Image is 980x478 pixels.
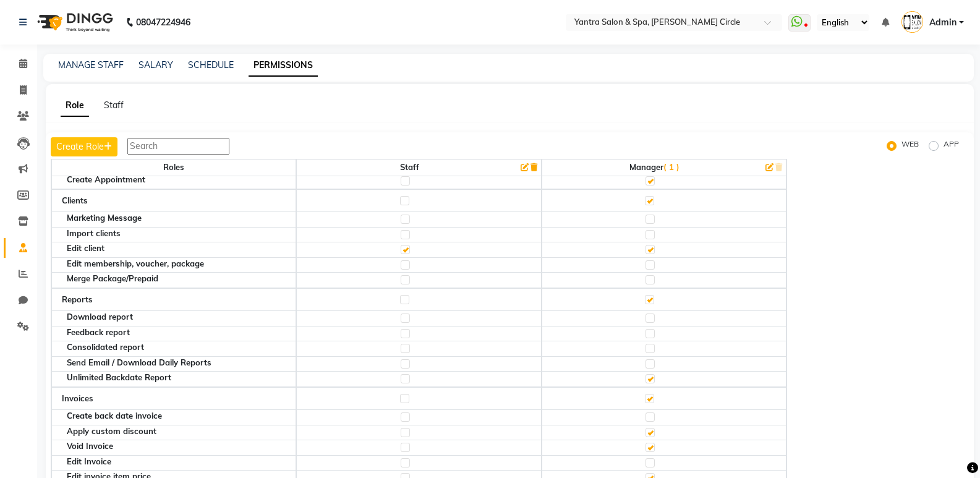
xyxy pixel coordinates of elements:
[67,214,296,222] div: Marketing Message
[32,5,116,40] img: logo
[67,427,296,435] div: Apply custom discount
[61,95,89,117] a: Role
[67,412,296,420] div: Create back date invoice
[67,229,296,237] div: Import clients
[67,458,296,466] div: Edit Invoice
[67,359,296,367] div: Send Email / Download Daily Reports
[663,162,680,172] span: ( 1 )
[51,137,117,156] button: Create Role
[62,393,286,405] div: Invoices
[62,294,286,306] div: Reports
[901,139,919,153] label: WEB
[67,328,296,336] div: Feedback report
[67,275,296,283] div: Merge Package/Prepaid
[929,16,957,29] span: Admin
[127,138,229,155] input: Search
[296,159,541,176] th: Staff
[67,442,296,450] div: Void Invoice
[136,5,190,40] b: 08047224946
[249,54,318,77] a: PERMISSIONS
[67,343,296,351] div: Consolidated report
[138,59,173,70] a: SALARY
[58,59,124,70] a: MANAGE STAFF
[104,100,124,111] a: Staff
[51,159,296,176] th: Roles
[901,11,923,33] img: Admin
[67,244,296,252] div: Edit client
[542,159,786,176] th: Manager
[67,260,296,268] div: Edit membership, voucher, package
[62,195,286,207] div: Clients
[944,139,959,153] label: APP
[67,313,296,321] div: Download report
[188,59,234,70] a: SCHEDULE
[67,176,296,184] div: Create Appointment
[67,373,296,382] div: Unlimited Backdate Report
